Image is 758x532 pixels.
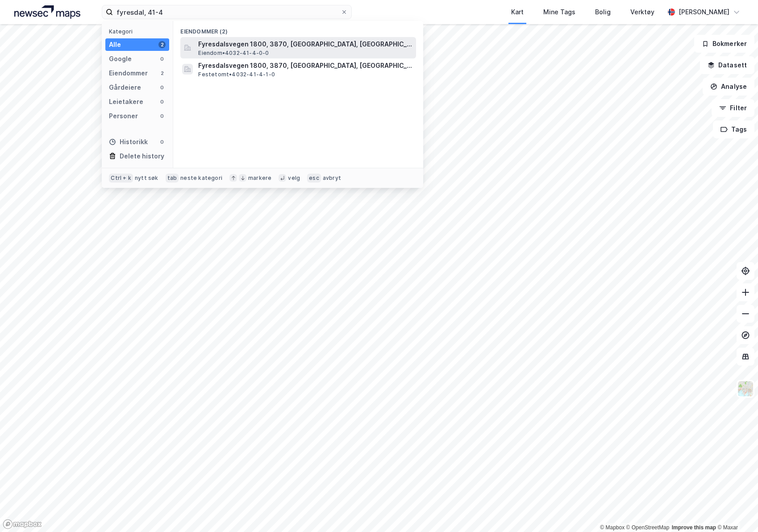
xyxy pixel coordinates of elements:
div: nytt søk [135,175,158,182]
button: Analyse [703,78,754,96]
div: Google [109,54,132,64]
div: markere [248,175,271,182]
div: 0 [158,112,166,120]
div: Bolig [595,7,611,17]
span: Festetomt • 4032-41-4-1-0 [198,71,275,78]
a: Improve this map [672,524,716,531]
div: Eiendommer (2) [173,21,423,37]
div: 0 [158,84,166,91]
span: Fyresdalsvegen 1800, 3870, [GEOGRAPHIC_DATA], [GEOGRAPHIC_DATA] [198,60,412,71]
div: tab [166,174,179,183]
a: Mapbox [600,524,625,531]
div: Kart [511,7,524,17]
div: Eiendommer [109,68,148,79]
button: Filter [712,99,754,117]
div: esc [307,174,321,183]
div: 2 [158,41,166,48]
div: Kategori [109,28,169,35]
div: Gårdeiere [109,82,141,93]
div: Mine Tags [543,7,575,17]
input: Søk på adresse, matrikkel, gårdeiere, leietakere eller personer [113,5,341,19]
div: Personer [109,111,138,121]
a: Mapbox homepage [3,519,42,529]
button: Tags [713,121,754,138]
div: 2 [158,70,166,77]
div: velg [288,175,300,182]
div: neste kategori [180,175,222,182]
div: avbryt [323,175,341,182]
div: Leietakere [109,96,143,107]
div: 0 [158,55,166,62]
a: OpenStreetMap [626,524,670,531]
img: logo.a4113a55bc3d86da70a041830d287a7e.svg [14,5,80,19]
iframe: Chat Widget [713,489,758,532]
div: Delete history [120,151,164,162]
div: Verktøy [630,7,654,17]
button: Datasett [700,56,754,74]
div: [PERSON_NAME] [679,7,729,17]
div: 0 [158,138,166,145]
div: Alle [109,39,121,50]
div: Historikk [109,137,148,147]
button: Bokmerker [694,35,754,53]
div: 0 [158,98,166,105]
span: Eiendom • 4032-41-4-0-0 [198,50,269,57]
div: Ctrl + k [109,174,133,183]
img: Z [737,380,754,397]
span: Fyresdalsvegen 1800, 3870, [GEOGRAPHIC_DATA], [GEOGRAPHIC_DATA] [198,39,412,50]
